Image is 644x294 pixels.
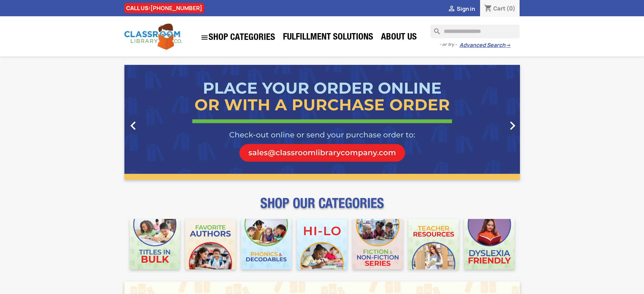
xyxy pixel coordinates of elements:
img: CLC_Dyslexia_Mobile.jpg [464,219,515,269]
i: shopping_cart [484,5,492,13]
ul: Carousel container [124,65,520,180]
span: → [505,42,510,49]
span: Sign in [457,5,475,13]
i:  [448,5,456,13]
span: (0) [506,5,516,12]
img: CLC_Favorite_Authors_Mobile.jpg [185,219,236,269]
div: CALL US: [124,3,204,13]
a:  Sign in [448,5,475,13]
i: search [430,25,438,33]
i:  [200,33,209,42]
input: Search [430,25,520,38]
i:  [125,117,142,134]
a: Advanced Search→ [459,42,510,49]
a: Previous [124,65,184,180]
a: [PHONE_NUMBER] [150,4,202,12]
img: CLC_Fiction_Nonfiction_Mobile.jpg [353,219,403,269]
img: CLC_Phonics_And_Decodables_Mobile.jpg [241,219,291,269]
span: Cart [493,5,505,12]
p: SHOP OUR CATEGORIES [124,201,520,214]
img: Classroom Library Company [124,24,182,50]
a: SHOP CATEGORIES [197,30,279,45]
i:  [504,117,521,134]
span: - or try - [439,41,459,48]
img: CLC_Bulk_Mobile.jpg [130,219,180,269]
a: About Us [378,31,420,45]
img: CLC_Teacher_Resources_Mobile.jpg [408,219,459,269]
img: CLC_HiLo_Mobile.jpg [297,219,347,269]
a: Next [460,65,520,180]
a: Fulfillment Solutions [280,31,377,45]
